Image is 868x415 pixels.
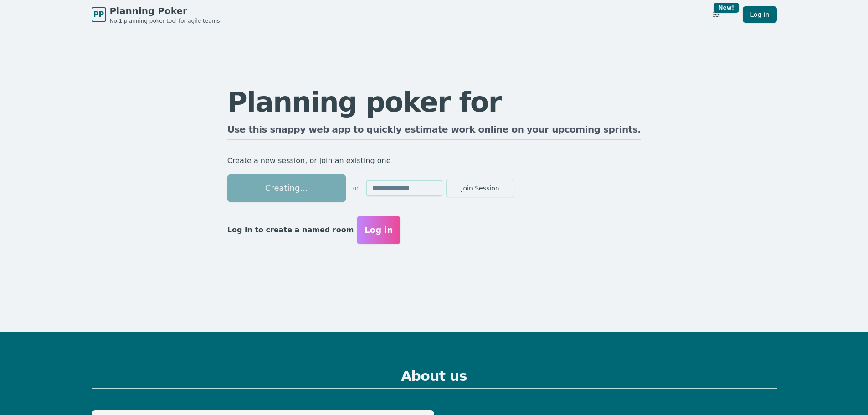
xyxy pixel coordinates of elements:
[357,216,400,244] button: Log in
[110,17,220,25] span: No.1 planning poker tool for agile teams
[92,368,777,389] h2: About us
[365,224,393,236] span: Log in
[110,5,220,17] span: Planning Poker
[446,179,514,197] button: Join Session
[227,224,354,236] p: Log in to create a named room
[227,88,641,116] h1: Planning poker for
[92,5,220,25] a: PPPlanning PokerNo.1 planning poker tool for agile teams
[353,184,359,192] span: or
[227,154,641,167] p: Create a new session, or join an existing one
[708,6,724,23] button: New!
[93,9,104,20] span: PP
[227,123,641,140] h2: Use this snappy web app to quickly estimate work online on your upcoming sprints.
[714,3,740,13] div: New!
[743,6,776,23] a: Log in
